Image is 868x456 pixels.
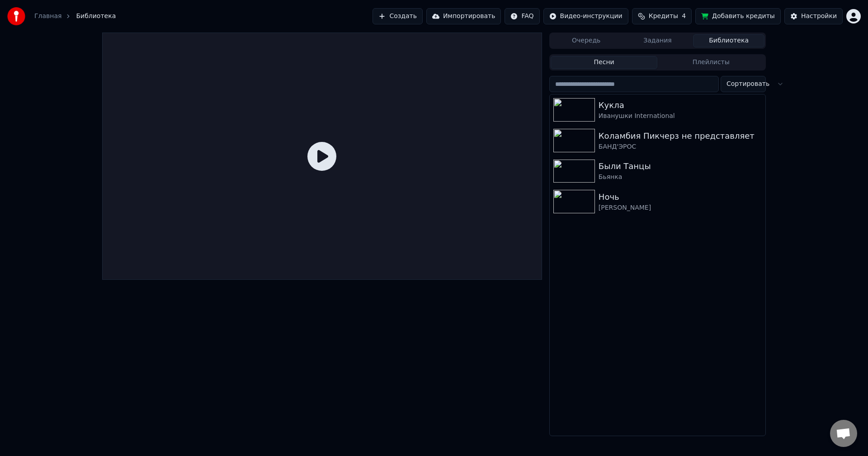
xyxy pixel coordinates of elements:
[682,12,686,21] span: 4
[599,191,762,203] div: Ночь
[599,160,762,173] div: Были Танцы
[7,7,25,25] img: youka
[657,56,764,69] button: Плейлисты
[693,34,764,47] button: Библиотека
[695,8,781,24] button: Добавить кредиты
[34,12,116,21] nav: breadcrumb
[426,8,501,24] button: Импортировать
[505,8,539,24] button: FAQ
[551,34,622,47] button: Очередь
[599,142,762,151] div: БАНД'ЭРОС
[599,112,762,121] div: Иванушки International
[34,12,61,21] a: Главная
[76,12,116,21] span: Библиотека
[649,12,678,21] span: Кредиты
[373,8,422,24] button: Создать
[551,56,658,69] button: Песни
[830,420,857,447] a: Открытый чат
[599,99,762,112] div: Кукла
[632,8,692,24] button: Кредиты4
[599,173,762,182] div: Бьянка
[784,8,843,24] button: Настройки
[599,203,762,212] div: [PERSON_NAME]
[543,8,628,24] button: Видео-инструкции
[801,12,837,21] div: Настройки
[622,34,693,47] button: Задания
[726,80,769,89] span: Сортировать
[599,130,762,142] div: Коламбия Пикчерз не представляет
